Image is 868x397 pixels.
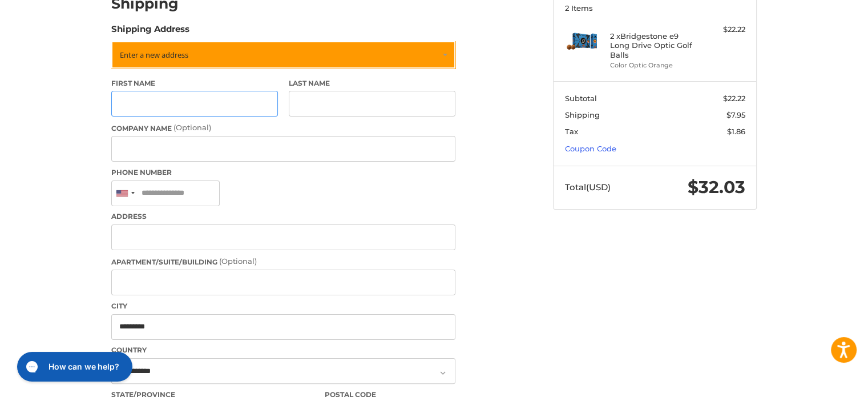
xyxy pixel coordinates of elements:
small: (Optional) [173,123,211,132]
label: First Name [111,78,278,89]
label: Country [111,345,455,355]
label: Address [111,211,455,222]
label: City [111,301,455,311]
span: Tax [565,127,578,136]
div: United States: +1 [112,181,138,206]
span: Shipping [565,110,600,119]
label: Phone Number [111,167,455,178]
label: Apartment/Suite/Building [111,256,455,267]
li: Color Optic Orange [610,61,697,70]
label: Company Name [111,122,455,134]
div: $22.22 [700,24,745,35]
iframe: Gorgias live chat messenger [11,348,135,386]
legend: Shipping Address [111,23,189,41]
span: $22.22 [723,94,745,103]
span: Subtotal [565,94,597,103]
span: Enter a new address [120,50,188,60]
span: $7.95 [726,110,745,119]
span: $32.03 [688,177,745,198]
h3: 2 Items [565,3,745,13]
small: (Optional) [219,256,257,266]
span: Total (USD) [565,182,611,193]
span: $1.86 [727,127,745,136]
a: Enter or select a different address [111,41,455,69]
a: Coupon Code [565,144,616,153]
label: Last Name [289,78,455,89]
h4: 2 x Bridgestone e9 Long Drive Optic Golf Balls [610,31,697,59]
iframe: Google Customer Reviews [774,366,868,397]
